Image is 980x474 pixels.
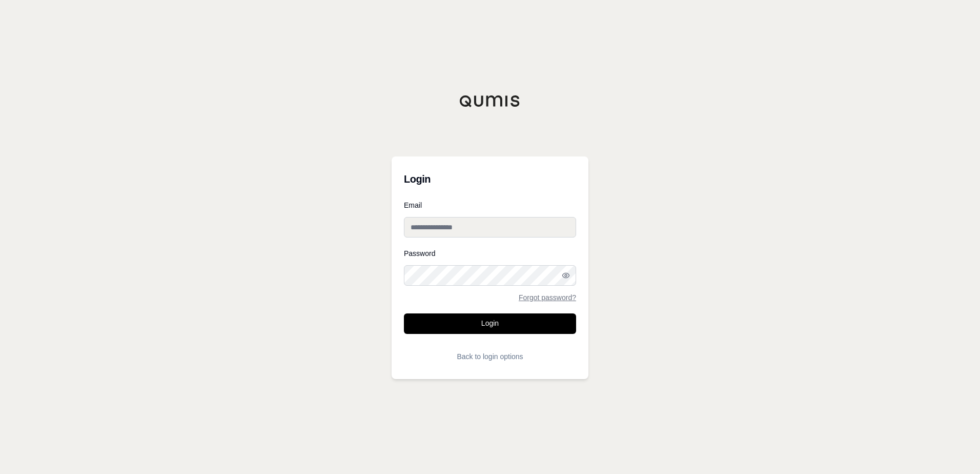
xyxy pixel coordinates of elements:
[459,95,521,107] img: Qumis
[404,346,576,367] button: Back to login options
[519,294,576,301] a: Forgot password?
[404,169,576,189] h3: Login
[404,250,576,257] label: Password
[404,202,576,209] label: Email
[404,313,576,334] button: Login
